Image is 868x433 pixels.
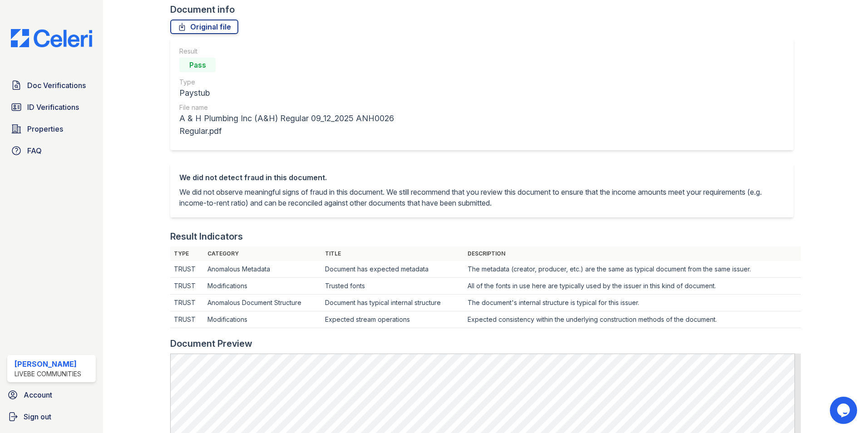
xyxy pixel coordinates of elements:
[170,246,204,261] th: Type
[7,120,96,138] a: Properties
[170,295,204,311] td: TRUST
[27,145,42,156] span: FAQ
[170,261,204,278] td: TRUST
[170,311,204,328] td: TRUST
[170,230,243,243] div: Result Indicators
[179,112,412,138] div: A & H Plumbing Inc (A&H) Regular 09_12_2025 ANH0026 Regular.pdf
[179,78,412,87] div: Type
[321,278,464,295] td: Trusted fonts
[179,172,784,183] div: We did not detect fraud in this document.
[830,397,859,424] iframe: chat widget
[170,278,204,295] td: TRUST
[7,142,96,160] a: FAQ
[27,80,86,91] span: Doc Verifications
[321,311,464,328] td: Expected stream operations
[7,76,96,94] a: Doc Verifications
[464,278,801,295] td: All of the fonts in use here are typically used by the issuer in this kind of document.
[464,246,801,261] th: Description
[204,278,321,295] td: Modifications
[24,411,51,422] span: Sign out
[170,337,252,350] div: Document Preview
[24,389,52,400] span: Account
[204,246,321,261] th: Category
[179,103,412,112] div: File name
[464,261,801,278] td: The metadata (creator, producer, etc.) are the same as typical document from the same issuer.
[179,187,784,208] p: We did not observe meaningful signs of fraud in this document. We still recommend that you review...
[179,58,216,72] div: Pass
[321,261,464,278] td: Document has expected metadata
[27,123,63,134] span: Properties
[170,3,801,16] div: Document info
[204,311,321,328] td: Modifications
[15,359,81,369] div: [PERSON_NAME]
[15,369,81,379] div: LiveBe Communities
[4,408,99,426] a: Sign out
[179,87,412,99] div: Paystub
[170,20,238,34] a: Original file
[321,246,464,261] th: Title
[4,29,99,47] img: CE_Logo_Blue-a8612792a0a2168367f1c8372b55b34899dd931a85d93a1a3d3e32e68fde9ad4.png
[321,295,464,311] td: Document has typical internal structure
[7,98,96,116] a: ID Verifications
[4,386,99,404] a: Account
[179,47,412,56] div: Result
[204,261,321,278] td: Anomalous Metadata
[464,311,801,328] td: Expected consistency within the underlying construction methods of the document.
[464,295,801,311] td: The document's internal structure is typical for this issuer.
[204,295,321,311] td: Anomalous Document Structure
[27,102,79,113] span: ID Verifications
